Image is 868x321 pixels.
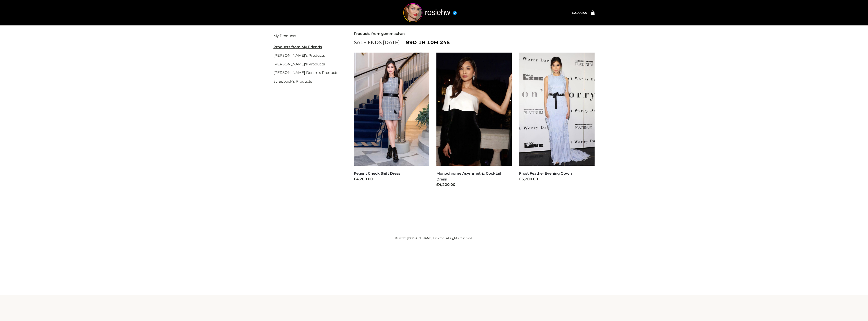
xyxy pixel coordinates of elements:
a: Regent Check Shift Dress [354,171,400,176]
a: £2,000.00 [572,11,587,15]
a: [PERSON_NAME] Denim's Products [273,70,338,75]
span: £ [572,11,574,15]
a: [PERSON_NAME]'s Products [273,62,325,66]
a: My Products [273,33,296,38]
div: £5,200.00 [519,176,595,182]
div: £4,200.00 [436,182,512,188]
a: Monochrome Asymmetric Cocktail Dress [436,171,501,181]
a: Frost Feather Evening Gown [519,171,572,176]
a: [PERSON_NAME]'s Products [273,53,325,58]
h2: Products from gemmachan [354,31,595,36]
div: © 2025 [DOMAIN_NAME] Limited. All rights reserved. [273,236,595,241]
a: Scrapbook's Products [273,79,312,84]
div: SALE ENDS [DATE] [354,38,595,47]
bdi: 2,000.00 [572,11,587,15]
u: Products from My Friends [273,45,322,49]
span: 99d 1h 10m 24s [406,38,450,47]
div: £4,200.00 [354,176,429,182]
img: rosiehw [394,3,466,22]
